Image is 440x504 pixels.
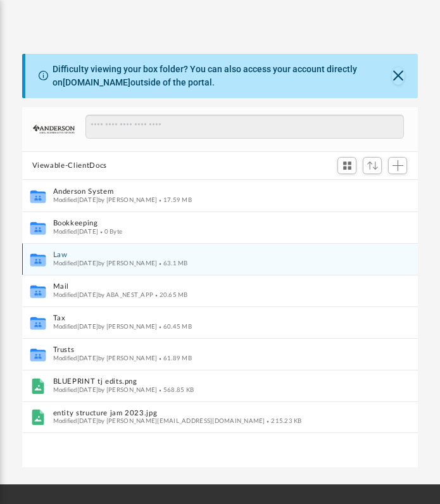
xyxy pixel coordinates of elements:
[53,418,265,424] span: Modified [DATE] by [PERSON_NAME][EMAIL_ADDRESS][DOMAIN_NAME]
[53,251,370,260] button: Law
[265,418,302,424] span: 215.23 KB
[53,315,370,323] button: Tax
[85,115,404,139] input: Search files and folders
[157,197,192,203] span: 17.59 MB
[337,157,356,175] button: Switch to Grid View
[22,180,418,468] div: grid
[388,157,407,175] button: Add
[53,387,157,393] span: Modified [DATE] by [PERSON_NAME]
[53,409,370,417] button: entity structure jam 2023.jpg
[53,292,153,298] span: Modified [DATE] by ABA_NEST_APP
[32,160,107,172] button: Viewable-ClientDocs
[53,260,157,267] span: Modified [DATE] by [PERSON_NAME]
[53,229,98,235] span: Modified [DATE]
[53,324,157,330] span: Modified [DATE] by [PERSON_NAME]
[53,355,157,362] span: Modified [DATE] by [PERSON_NAME]
[53,283,370,291] button: Mail
[53,220,370,228] button: Bookkeeping
[53,197,157,203] span: Modified [DATE] by [PERSON_NAME]
[363,157,382,174] button: Sort
[53,63,392,89] div: Difficulty viewing your box folder? You can also access your account directly on outside of the p...
[392,67,405,85] button: Close
[157,355,192,362] span: 61.89 MB
[63,77,130,87] a: [DOMAIN_NAME]
[153,292,188,298] span: 20.65 MB
[157,260,187,267] span: 63.1 MB
[53,378,370,386] button: BLUEPRINT tj edits.png
[98,229,122,235] span: 0 Byte
[157,324,192,330] span: 60.45 MB
[53,346,370,355] button: Trusts
[53,188,370,196] button: Anderson System
[157,387,194,393] span: 568.85 KB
